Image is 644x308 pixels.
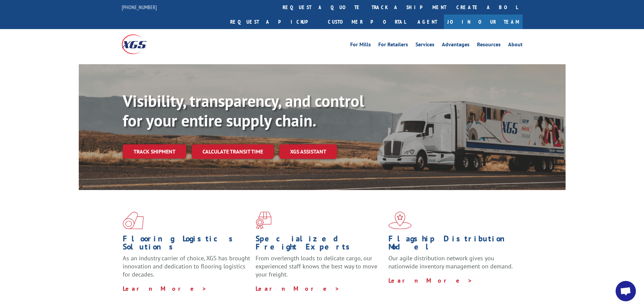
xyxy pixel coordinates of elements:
img: xgs-icon-focused-on-flooring-red [256,212,271,229]
a: Calculate transit time [192,144,274,159]
a: For Mills [350,42,371,49]
h1: Flooring Logistics Solutions [123,235,251,254]
a: Learn More > [388,277,473,284]
h1: Specialized Freight Experts [256,235,383,254]
a: Advantages [442,42,470,49]
a: Join Our Team [444,15,523,29]
a: Learn More > [123,285,207,292]
div: Open chat [616,281,636,301]
a: XGS ASSISTANT [279,144,337,159]
a: Services [415,42,434,49]
a: About [508,42,523,49]
a: [PHONE_NUMBER] [122,4,157,10]
a: Agent [411,15,444,29]
a: Resources [477,42,501,49]
img: xgs-icon-flagship-distribution-model-red [388,212,412,229]
span: Our agile distribution network gives you nationwide inventory management on demand. [388,254,513,270]
a: Customer Portal [323,15,411,29]
p: From overlength loads to delicate cargo, our experienced staff knows the best way to move your fr... [256,254,383,284]
h1: Flagship Distribution Model [388,235,516,254]
a: Learn More > [256,285,340,292]
img: xgs-icon-total-supply-chain-intelligence-red [123,212,144,229]
span: As an industry carrier of choice, XGS has brought innovation and dedication to flooring logistics... [123,254,250,278]
a: Request a pickup [225,15,323,29]
a: Track shipment [123,144,186,159]
a: For Retailers [378,42,408,49]
b: Visibility, transparency, and control for your entire supply chain. [123,90,364,131]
